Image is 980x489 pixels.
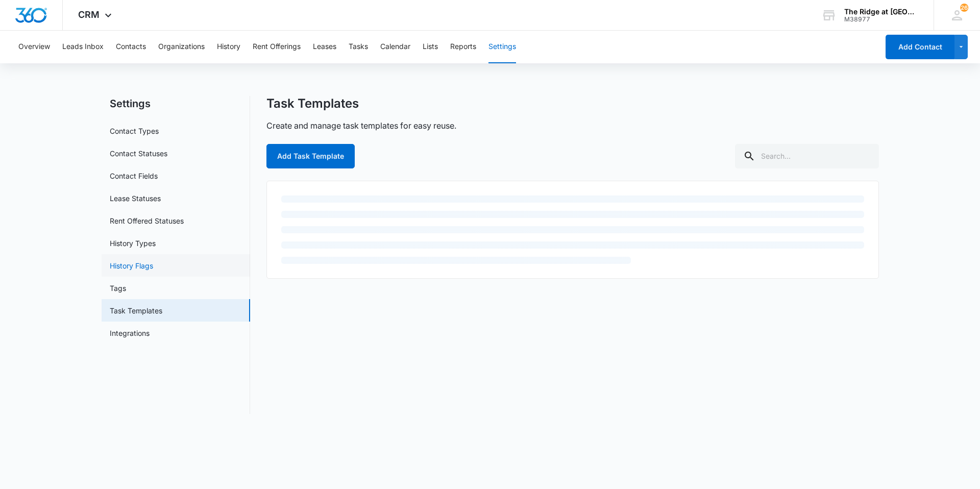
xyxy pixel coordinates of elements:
div: account id [844,16,919,23]
a: Task Templates [110,305,162,316]
p: Create and manage task templates for easy reuse. [266,119,456,132]
h1: Task Templates [266,96,359,111]
span: CRM [78,9,100,20]
button: Leads Inbox [62,31,104,63]
button: Lists [423,31,438,63]
a: Contact Statuses [110,148,167,159]
h2: Settings [102,96,250,111]
a: Contact Fields [110,170,158,181]
button: Reports [450,31,476,63]
a: Tags [110,283,126,294]
a: Integrations [110,328,150,338]
a: Contact Types [110,126,159,136]
button: Rent Offerings [253,31,301,63]
button: Leases [313,31,336,63]
span: 26 [960,4,968,12]
button: History [217,31,240,63]
a: Rent Offered Statuses [110,215,184,226]
button: Settings [488,31,516,63]
button: Add Contact [886,35,954,59]
button: Contacts [116,31,146,63]
button: Organizations [158,31,205,63]
div: account name [844,8,919,16]
button: Add Task Template [266,144,355,168]
button: Calendar [380,31,410,63]
input: Search... [735,144,879,168]
a: Lease Statuses [110,193,161,204]
a: History Types [110,238,156,249]
button: Overview [18,31,50,63]
button: Tasks [349,31,368,63]
div: notifications count [960,4,968,12]
a: History Flags [110,260,153,271]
